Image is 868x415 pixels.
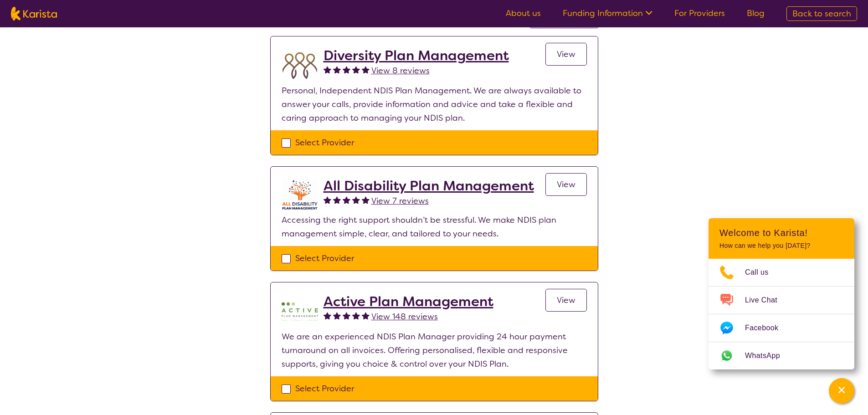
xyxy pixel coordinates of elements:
span: Call us [745,266,780,279]
img: fullstar [333,196,341,204]
img: fullstar [333,312,341,319]
span: View [557,179,575,190]
span: View 148 reviews [371,311,438,322]
a: Blog [747,8,765,19]
img: fullstar [362,196,370,204]
a: View [545,173,587,196]
img: fullstar [352,196,360,204]
img: fullstar [324,66,331,73]
a: Back to search [786,6,857,21]
span: View 8 reviews [371,65,430,76]
a: Funding Information [563,8,652,19]
a: View [545,43,587,66]
span: View [557,49,575,60]
img: fullstar [343,312,350,319]
img: fullstar [352,312,360,319]
p: Accessing the right support shouldn’t be stressful. We make NDIS plan management simple, clear, a... [282,213,587,241]
img: Karista logo [11,7,57,20]
a: View 7 reviews [371,194,429,208]
span: View [557,295,575,306]
a: All Disability Plan Management [324,178,534,194]
ul: Choose channel [709,259,854,369]
a: About us [506,8,541,19]
img: fullstar [333,66,341,73]
img: fullstar [324,312,331,319]
h2: Welcome to Karista! [719,227,843,238]
p: How can we help you [DATE]? [719,242,843,250]
img: fullstar [362,66,370,73]
img: fullstar [352,66,360,73]
a: For Providers [674,8,725,19]
img: duqvjtfkvnzb31ymex15.png [282,47,318,84]
a: Active Plan Management [324,293,493,310]
img: fullstar [343,196,350,204]
span: View 7 reviews [371,195,429,206]
span: Facebook [745,321,789,335]
span: Live Chat [745,293,788,307]
img: pypzb5qm7jexfhutod0x.png [282,293,318,330]
a: Diversity Plan Management [324,47,509,64]
img: fullstar [343,66,350,73]
img: fullstar [324,196,331,204]
p: We are an experienced NDIS Plan Manager providing 24 hour payment turnaround on all invoices. Off... [282,330,587,371]
a: View 148 reviews [371,310,438,323]
p: Personal, Independent NDIS Plan Management. We are always available to answer your calls, provide... [282,84,587,125]
a: View 8 reviews [371,64,430,77]
img: at5vqv0lot2lggohlylh.jpg [282,178,318,213]
img: fullstar [362,312,370,319]
span: WhatsApp [745,349,791,363]
a: View [545,289,587,312]
a: Web link opens in a new tab. [709,342,854,369]
span: Back to search [792,8,851,19]
button: Channel Menu [829,378,854,404]
div: Channel Menu [709,218,854,369]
